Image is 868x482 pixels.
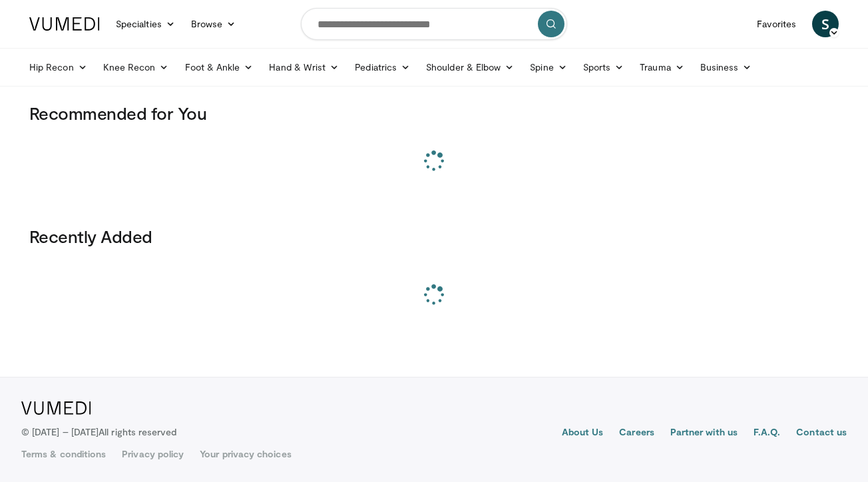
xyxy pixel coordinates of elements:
a: Shoulder & Elbow [418,54,522,81]
img: VuMedi Logo [21,401,91,415]
a: Trauma [632,54,692,81]
a: Your privacy choices [200,447,291,461]
a: Browse [183,11,244,37]
a: Hip Recon [21,54,95,81]
h3: Recommended for You [29,103,839,124]
a: S [812,11,839,37]
a: Terms & conditions [21,447,106,461]
a: Contact us [796,425,847,441]
a: Privacy policy [122,447,184,461]
a: Careers [619,425,654,441]
a: Knee Recon [95,54,177,81]
h3: Recently Added [29,226,839,247]
a: Spine [522,54,574,81]
img: VuMedi Logo [29,17,100,31]
a: Foot & Ankle [177,54,262,81]
a: Pediatrics [347,54,418,81]
a: Sports [575,54,632,81]
a: Business [692,54,760,81]
a: Hand & Wrist [261,54,347,81]
a: F.A.Q. [754,425,780,441]
a: Favorites [749,11,804,37]
a: About Us [562,425,604,441]
input: Search topics, interventions [301,8,567,40]
span: All rights reserved [99,426,176,437]
p: © [DATE] – [DATE] [21,425,177,439]
a: Partner with us [670,425,738,441]
a: Specialties [108,11,183,37]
